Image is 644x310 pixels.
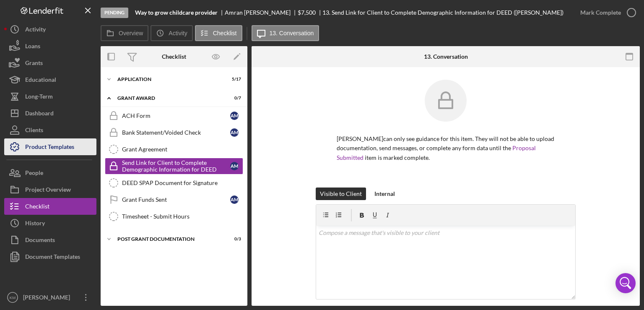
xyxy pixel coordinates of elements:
div: Dashboard [25,105,54,124]
p: [PERSON_NAME] can only see guidance for this item. They will not be able to upload documentation,... [337,134,555,162]
div: Mark Complete [580,4,621,21]
div: Grant Award [117,96,220,101]
div: ACH Form [122,112,230,119]
button: People [4,164,96,181]
label: 13. Conversation [270,30,314,36]
button: KM[PERSON_NAME] [4,289,96,306]
div: Checklist [162,53,186,60]
button: Clients [4,122,96,138]
button: Documents [4,232,96,248]
button: Activity [4,21,96,38]
button: Educational [4,71,96,88]
span: $7,500 [298,9,316,16]
div: 13. Send Link for Client to Complete Demographic Information for DEED ([PERSON_NAME]) [322,9,563,16]
button: 13. Conversation [252,25,319,41]
div: 0 / 3 [226,237,241,242]
button: Visible to Client [316,188,366,200]
a: Proposal Submitted [337,144,536,161]
div: Amran [PERSON_NAME] [225,9,298,16]
div: Checklist [25,198,49,217]
b: Way to grow childcare provider [135,9,218,16]
div: 5 / 17 [226,77,241,82]
a: Timesheet - Submit Hours [105,208,243,225]
button: Product Templates [4,138,96,155]
div: Bank Statement/Voided Check [122,129,230,136]
text: KM [10,295,16,300]
button: Mark Complete [572,4,640,21]
div: Activity [25,21,46,40]
div: [PERSON_NAME] [21,289,75,308]
button: Checklist [4,198,96,215]
a: Bank Statement/Voided CheckAM [105,124,243,141]
div: Grants [25,55,43,73]
button: Project Overview [4,181,96,198]
div: 13. Conversation [424,53,468,60]
button: Internal [370,188,399,200]
label: Overview [119,30,143,36]
button: Dashboard [4,105,96,122]
a: ACH FormAM [105,107,243,124]
div: DEED SPAP Document for Signature [122,180,243,186]
div: Send Link for Client to Complete Demographic Information for DEED [122,159,230,173]
div: Post Grant Documentation [117,237,220,242]
button: Grants [4,55,96,71]
div: Application [117,77,220,82]
div: History [25,215,45,234]
a: Grant Funds SentAM [105,191,243,208]
div: Timesheet - Submit Hours [122,213,243,220]
div: 0 / 7 [226,96,241,101]
div: Product Templates [25,138,74,157]
div: Pending [101,8,128,18]
div: A M [230,112,239,120]
div: People [25,164,43,183]
div: Clients [25,122,43,141]
a: Grant Agreement [105,141,243,158]
div: Educational [25,71,56,90]
button: History [4,215,96,232]
div: Long-Term [25,88,53,107]
button: Checklist [195,25,242,41]
button: Overview [101,25,148,41]
div: Internal [374,188,395,200]
button: Loans [4,38,96,55]
label: Checklist [213,30,237,36]
div: Project Overview [25,181,71,200]
button: Long-Term [4,88,96,105]
a: Send Link for Client to Complete Demographic Information for DEEDAM [105,158,243,175]
div: Grant Funds Sent [122,196,230,203]
div: A M [230,162,239,170]
div: A M [230,195,239,204]
a: DEED SPAP Document for Signature [105,175,243,191]
div: Document Templates [25,248,80,267]
div: A M [230,128,239,137]
div: Grant Agreement [122,146,243,153]
div: Documents [25,232,55,250]
button: Activity [151,25,192,41]
div: Visible to Client [320,188,362,200]
div: Open Intercom Messenger [615,273,636,293]
div: Loans [25,38,40,57]
button: Document Templates [4,248,96,265]
label: Activity [169,30,187,36]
